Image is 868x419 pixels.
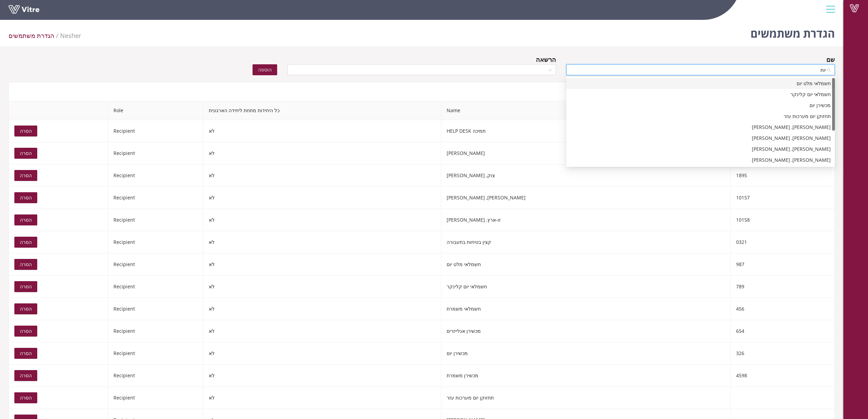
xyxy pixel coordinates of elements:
div: מכשירן יום [570,102,831,109]
div: חשמלאי יום קלינקר [570,91,831,98]
span: 10158 [736,217,750,223]
div: מכשירן יום [566,100,835,111]
button: הסרה [14,370,37,381]
span: 324 [60,31,81,40]
td: לא [203,320,441,342]
span: 987 [736,261,744,267]
div: משתמשי טפסים [9,82,835,101]
th: Role [108,101,203,120]
td: חשמלאי יום קלינקר [441,276,731,298]
button: הסרה [14,170,37,181]
td: [PERSON_NAME], [PERSON_NAME] [441,187,731,209]
td: לא [203,120,441,142]
div: [PERSON_NAME], [PERSON_NAME] [570,123,831,131]
span: Recipient [113,372,135,379]
td: לא [203,231,441,253]
span: Recipient [113,239,135,245]
span: הסרה [20,327,32,335]
h1: הגדרת משתמשים [750,17,835,46]
span: Recipient [113,350,135,356]
td: קצין בטיחות בתעבורה [441,231,731,253]
span: הסרה [20,350,32,357]
div: אלמוג, יותם [566,133,835,144]
div: תחזוקן יום מערכות עזר [566,111,835,122]
div: עובדיה, יורם [566,144,835,155]
button: הוספה [253,64,277,75]
span: Recipient [113,172,135,179]
button: הסרה [14,392,37,403]
div: שם [826,55,835,64]
div: חשמלאי מלט יום [570,80,831,87]
span: Recipient [113,283,135,290]
div: לגאלי, זיוה [566,122,835,133]
button: הסרה [14,259,37,270]
span: 654 [736,328,744,334]
div: הרשאה [536,55,556,64]
td: לא [203,298,441,320]
span: Recipient [113,150,135,156]
span: Name [441,101,730,120]
button: הסרה [14,148,37,159]
span: הסרה [20,261,32,268]
div: חשמלאי יום קלינקר [566,89,835,100]
td: תמיכה HELP DESK [441,120,731,142]
span: הסרה [20,305,32,313]
td: חשמלאי משמרת [441,298,731,320]
button: הסרה [14,326,37,337]
button: הסרה [14,303,37,314]
td: לא [203,165,441,187]
div: חשמלאי מלט יום [566,78,835,89]
td: חשמלאי מלט יום [441,253,731,276]
span: 1895 [736,172,747,179]
td: לא [203,342,441,365]
button: הסרה [14,192,37,203]
span: 10157 [736,194,750,201]
div: מרדר, יורי [566,155,835,166]
span: Recipient [113,261,135,267]
span: Recipient [113,217,135,223]
td: מכשירן משמרת [441,365,731,387]
td: זו-ארץ, [PERSON_NAME] [441,209,731,231]
td: לא [203,253,441,276]
span: הסרה [20,127,32,135]
span: הסרה [20,238,32,246]
span: הסרה [20,216,32,224]
button: הסרה [14,348,37,359]
button: הסרה [14,237,37,248]
span: הסרה [20,149,32,157]
span: Recipient [113,194,135,201]
td: לא [203,276,441,298]
li: הגדרת משתמשים [9,31,60,40]
div: תחזוקן יום מערכות עזר [570,113,831,120]
span: הסרה [20,394,32,402]
td: צוק, [PERSON_NAME] [441,165,731,187]
td: לא [203,365,441,387]
td: מכשירן אנלייזרים [441,320,731,342]
div: [PERSON_NAME], [PERSON_NAME] [570,156,831,164]
span: הסרה [20,283,32,290]
span: 0321 [736,239,747,245]
td: לא [203,142,441,165]
span: הסרה [20,372,32,379]
span: 4598 [736,372,747,379]
td: מכשירן יום [441,342,731,365]
button: הסרה [14,214,37,225]
div: [PERSON_NAME], [PERSON_NAME] [570,134,831,142]
span: Recipient [113,128,135,134]
td: לא [203,187,441,209]
td: תחזוקן יום מערכות עזר [441,387,731,409]
span: Recipient [113,305,135,312]
span: 326 [736,350,744,356]
button: הסרה [14,126,37,136]
td: לא [203,209,441,231]
span: הסרה [20,172,32,179]
td: לא [203,387,441,409]
th: כל היחידות מתחת ליחידה הארגונית [203,101,441,120]
span: 789 [736,283,744,290]
div: [PERSON_NAME], [PERSON_NAME] [570,145,831,153]
span: 456 [736,305,744,312]
td: [PERSON_NAME] [441,142,731,165]
span: Recipient [113,328,135,334]
span: הסרה [20,194,32,201]
span: Recipient [113,394,135,401]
